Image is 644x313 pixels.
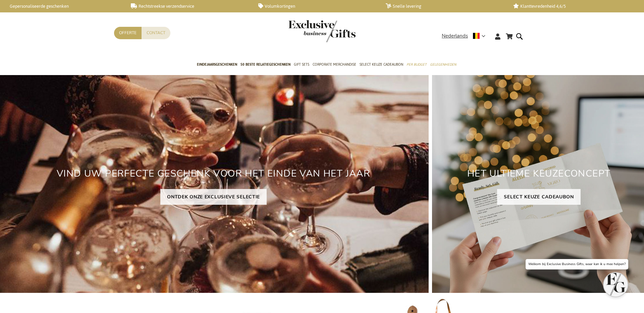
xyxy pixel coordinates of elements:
a: Snelle levering [386,3,502,9]
a: Rechtstreekse verzendservice [131,3,248,9]
span: Per Budget [407,61,427,68]
span: Eindejaarsgeschenken [197,61,237,68]
a: SELECT KEUZE CADEAUBON [497,189,580,205]
span: Gelegenheden [430,61,456,68]
span: Corporate Merchandise [313,61,356,68]
span: Gift Sets [294,61,309,68]
span: Select Keuze Cadeaubon [360,61,403,68]
a: Volumkortingen [258,3,375,9]
div: Nederlands [442,32,490,40]
a: Klanttevredenheid 4,6/5 [513,3,630,9]
a: ONTDEK ONZE EXCLUSIEVE SELECTIE [160,189,267,205]
a: store logo [288,20,322,42]
span: Nederlands [442,32,468,40]
a: Contact [142,27,170,39]
span: 50 beste relatiegeschenken [240,61,290,68]
a: Gepersonaliseerde geschenken [3,3,120,9]
img: Exclusive Business gifts logo [288,20,356,42]
a: Offerte [114,27,142,39]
